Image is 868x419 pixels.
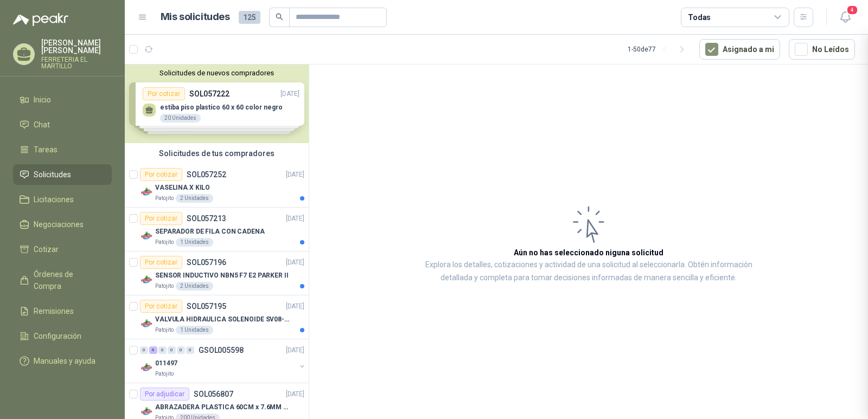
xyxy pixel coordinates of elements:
p: [PERSON_NAME] [PERSON_NAME] [41,39,112,54]
a: Remisiones [13,301,112,321]
a: Chat [13,114,112,135]
a: Cotizar [13,239,112,260]
span: Cotizar [34,243,59,255]
a: Negociaciones [13,214,112,235]
a: Manuales y ayuda [13,351,112,371]
span: Configuración [34,330,81,342]
a: Órdenes de Compra [13,264,112,296]
span: 4 [846,5,858,15]
span: 125 [239,11,260,24]
h1: Mis solicitudes [161,9,230,25]
span: search [276,13,283,21]
img: Logo peakr [13,13,68,26]
a: Tareas [13,139,112,160]
a: Inicio [13,89,112,110]
a: Configuración [13,326,112,346]
span: Inicio [34,94,51,106]
span: Licitaciones [34,194,74,205]
a: Solicitudes [13,164,112,185]
div: Todas [688,11,711,23]
span: Órdenes de Compra [34,268,101,292]
p: FERRETERIA EL MARTILLO [41,56,112,69]
span: Chat [34,119,50,131]
span: Tareas [34,144,58,156]
span: Solicitudes [34,169,71,181]
button: 4 [835,8,855,27]
a: Licitaciones [13,189,112,210]
span: Remisiones [34,305,74,317]
span: Manuales y ayuda [34,355,95,367]
span: Negociaciones [34,218,84,230]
